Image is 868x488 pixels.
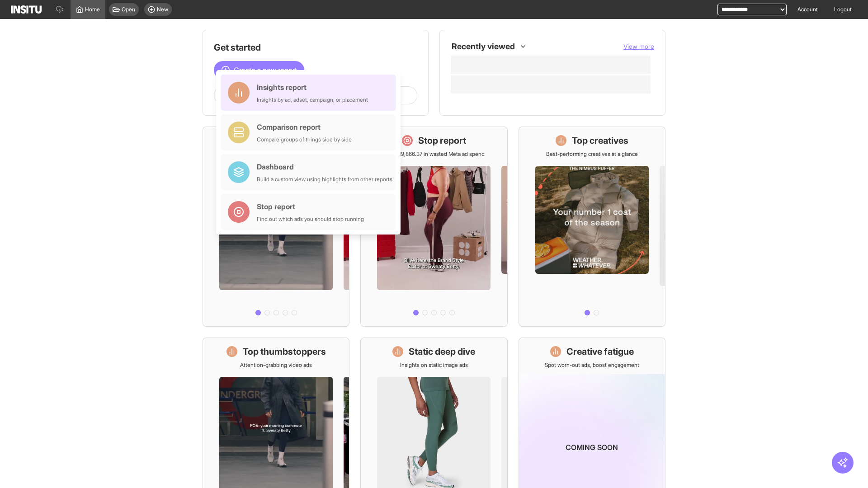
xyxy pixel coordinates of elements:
img: Logo [11,5,42,14]
a: What's live nowSee all active ads instantly [203,127,349,327]
h1: Stop report [418,134,466,147]
span: View more [623,42,654,50]
a: Stop reportSave £19,866.37 in wasted Meta ad spend [360,127,507,327]
span: Create a new report [234,65,297,75]
h1: Top thumbstoppers [243,345,326,358]
div: Stop report [257,201,364,212]
p: Best-performing creatives at a glance [546,150,638,158]
p: Insights on static image ads [400,361,468,369]
h1: Get started [214,41,417,54]
span: Open [122,6,135,13]
button: Create a new report [214,61,304,79]
div: Comparison report [257,122,352,132]
a: Top creativesBest-performing creatives at a glance [519,127,665,327]
span: New [157,6,168,13]
div: Insights report [257,82,368,93]
div: Dashboard [257,161,392,172]
span: Home [85,6,100,13]
div: Find out which ads you should stop running [257,216,364,223]
p: Attention-grabbing video ads [240,361,312,369]
div: Build a custom view using highlights from other reports [257,176,392,183]
h1: Top creatives [572,134,628,147]
div: Compare groups of things side by side [257,136,352,143]
div: Insights by ad, adset, campaign, or placement [257,96,368,103]
h1: Static deep dive [409,345,475,358]
button: View more [623,42,654,51]
p: Save £19,866.37 in wasted Meta ad spend [383,150,485,158]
